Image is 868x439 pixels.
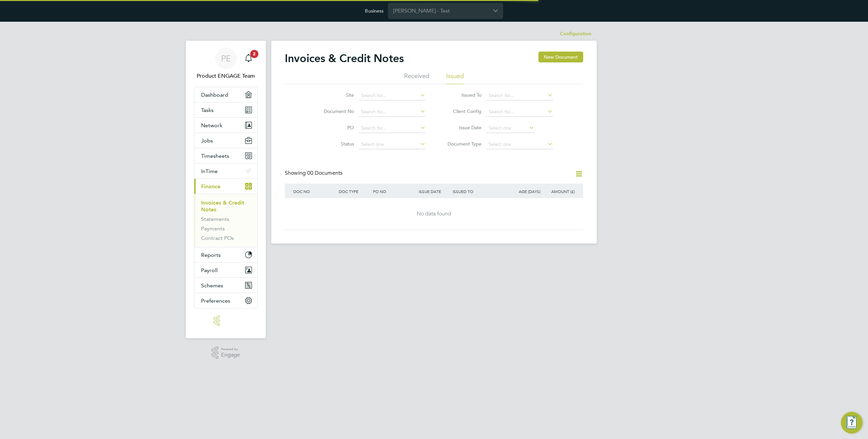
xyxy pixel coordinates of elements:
[538,52,583,62] button: New Document
[201,137,213,144] span: Jobs
[221,346,240,352] span: Powered by
[201,235,234,241] a: Contract POs
[285,170,344,177] div: Showing
[194,179,257,194] button: Finance
[201,107,214,113] span: Tasks
[212,346,240,359] a: Powered byEngage
[359,107,426,117] input: Search for...
[194,293,257,308] button: Preferences
[508,184,542,199] div: AGE (DAYS)
[242,47,255,69] a: 2
[486,107,553,117] input: Search for...
[201,199,244,213] a: Invoices & Credit Notes
[201,282,223,289] span: Schemes
[442,92,481,98] label: Issued To
[194,148,257,163] button: Timesheets
[194,278,257,293] button: Schemes
[194,194,257,247] div: Finance
[201,298,230,304] span: Preferences
[486,140,553,149] input: Select one
[194,118,257,133] button: Network
[359,140,426,149] input: Select one
[365,8,383,14] label: Business
[560,27,591,41] li: Configuration
[201,168,218,174] span: InTime
[542,184,576,199] div: AMOUNT (£)
[194,133,257,148] button: Jobs
[194,263,257,278] button: Payroll
[194,72,258,80] span: Product ENGAGE Team
[201,267,218,273] span: Payroll
[337,184,371,199] div: DOC TYPE
[201,225,225,232] a: Payments
[486,123,534,133] input: Select one
[315,125,354,131] label: PO
[451,184,508,199] div: ISSUED TO
[442,108,481,114] label: Client Config
[214,315,238,326] img: engage-logo-retina.png
[201,183,220,190] span: Finance
[315,141,354,147] label: Status
[201,252,221,258] span: Reports
[841,412,863,434] button: Engage Resource Center
[486,91,553,100] input: Search for...
[292,210,576,217] div: No data found
[194,164,257,178] button: InTime
[194,47,258,80] a: PEProduct ENGAGE Team
[442,125,481,131] label: Issue Date
[186,41,266,338] nav: Main navigation
[371,184,417,199] div: PO NO
[201,153,229,159] span: Timesheets
[201,92,228,98] span: Dashboard
[194,87,257,102] a: Dashboard
[194,247,257,262] button: Reports
[285,52,404,65] h2: Invoices & Credit Notes
[446,72,464,84] li: Issued
[221,54,231,63] span: PE
[201,216,229,222] a: Statements
[315,108,354,114] label: Document No
[315,92,354,98] label: Site
[292,184,337,199] div: DOC NO
[359,91,426,100] input: Search for...
[194,102,257,117] a: Tasks
[417,184,451,199] div: ISSUE DATE
[307,170,342,176] span: 00 Documents
[442,141,481,147] label: Document Type
[201,122,222,129] span: Network
[359,123,426,133] input: Search for...
[221,352,240,358] span: Engage
[194,315,258,326] a: Go to home page
[250,50,258,58] span: 2
[404,72,429,84] li: Received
